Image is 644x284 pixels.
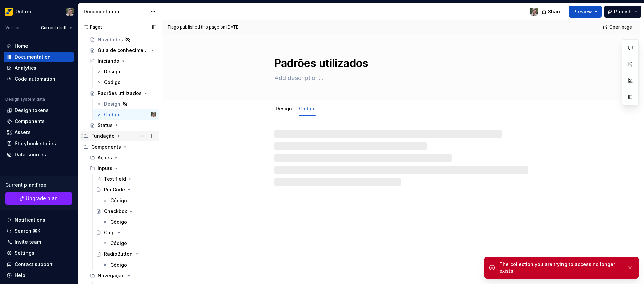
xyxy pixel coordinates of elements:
button: Contact support [4,259,74,270]
div: Novidades [98,36,123,43]
a: Design tokens [4,105,74,116]
div: Código [110,262,127,268]
button: Help [4,270,74,281]
div: Assets [15,129,31,136]
a: Design [276,106,292,111]
div: Pin Code [104,186,125,193]
div: Code automation [15,76,55,82]
div: Octane [15,8,33,15]
img: Tiago [530,8,538,16]
a: Documentation [4,52,74,62]
a: Checkbox [93,206,159,217]
a: Design [93,99,159,109]
a: Invite team [4,237,74,247]
div: Fundação [91,133,115,139]
div: Current plan : Free [5,182,72,188]
a: Storybook stories [4,138,74,149]
img: Tiago [66,8,74,16]
div: Storybook stories [15,140,56,147]
div: Settings [15,250,34,257]
div: Text field [104,176,126,182]
div: Design system data [5,97,45,102]
a: Assets [4,127,74,138]
span: Preview [573,8,592,15]
a: Padrões utilizados [87,88,159,99]
div: Guia de conhecimento [98,47,148,54]
div: Ações [87,152,159,163]
a: Home [4,41,74,51]
div: Version [5,25,21,31]
div: Pages [80,24,103,30]
div: Data sources [15,151,46,158]
a: RadioButton [93,249,159,260]
div: Components [15,118,45,125]
a: Novidades [87,34,159,45]
textarea: Padrões utilizados [273,55,527,71]
a: Analytics [4,63,74,73]
a: CódigoTiago [93,109,159,120]
div: Search ⌘K [15,228,40,234]
span: Publish [614,8,632,15]
a: Status [87,120,159,131]
div: Código [104,79,121,86]
div: Analytics [15,65,36,71]
button: Current draft [38,23,75,33]
a: Code automation [4,74,74,84]
div: RadioButton [104,251,133,258]
a: Settings [4,248,74,259]
button: Preview [569,6,602,18]
span: Share [548,8,562,15]
a: Open page [601,22,635,32]
div: Navegação [98,272,125,279]
img: e8093afa-4b23-4413-bf51-00cde92dbd3f.png [5,8,13,16]
img: Tiago [151,112,156,117]
div: Notifications [15,217,45,223]
div: published this page on [DATE] [180,24,240,30]
div: Checkbox [104,208,127,215]
a: Pin Code [93,184,159,195]
a: Código [100,238,159,249]
button: Share [538,6,566,18]
button: Search ⌘K [4,226,74,236]
a: Data sources [4,149,74,160]
span: Upgrade plan [26,195,58,202]
div: Inputs [98,165,112,172]
div: Design [273,101,295,115]
button: Notifications [4,215,74,225]
a: Guia de conhecimento [87,45,159,56]
a: Código [100,195,159,206]
a: Iniciando [87,56,159,66]
a: Components [4,116,74,127]
span: Tiago [167,24,179,30]
div: Home [15,43,28,49]
div: Documentation [84,8,147,15]
div: Components [91,144,121,150]
div: Código [110,240,127,247]
button: Publish [604,6,641,18]
div: Padrões utilizados [98,90,142,97]
span: Current draft [41,25,67,31]
div: Chip [104,229,115,236]
a: Código [100,260,159,270]
div: Design [104,68,120,75]
div: The collection you are trying to access no longer exists. [499,261,622,274]
a: Chip [93,227,159,238]
div: Código [110,197,127,204]
div: Help [15,272,25,279]
div: Invite team [15,239,41,245]
div: Status [98,122,113,129]
div: Navegação [87,270,159,281]
a: Código [93,77,159,88]
div: Iniciando [98,58,119,64]
a: Design [93,66,159,77]
a: Upgrade plan [5,192,72,205]
span: Open page [609,24,632,30]
div: Código [110,219,127,225]
div: Components [80,141,159,152]
button: OctaneTiago [1,4,76,19]
div: Fundação [80,131,159,141]
div: Contact support [15,261,53,268]
a: Text field [93,174,159,184]
div: Design tokens [15,107,49,114]
div: Documentation [15,54,51,60]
